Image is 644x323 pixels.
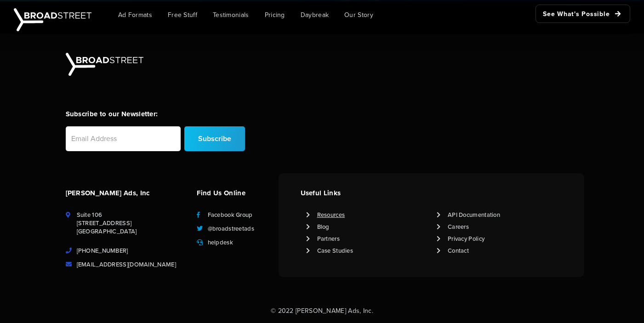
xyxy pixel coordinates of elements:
[208,238,233,247] a: helpdesk
[77,247,128,255] a: [PHONE_NUMBER]
[317,223,330,231] a: Blog
[14,8,91,31] img: Broadstreet | The Ad Manager for Small Publishers
[66,126,181,151] input: Email Address
[317,235,340,243] a: Partners
[265,10,285,20] span: Pricing
[213,10,249,20] span: Testimonials
[344,10,373,20] span: Our Story
[197,188,273,198] h4: Find Us Online
[294,5,336,25] a: Daybreak
[317,211,345,219] a: Resources
[448,223,469,231] a: Careers
[208,225,255,233] a: @broadstreetads
[337,5,380,25] a: Our Story
[536,5,630,23] a: See What's Possible
[111,5,159,25] a: Ad Formats
[208,211,253,219] a: Facebook Group
[301,188,562,198] h4: Useful Links
[317,247,353,255] a: Case Studies
[161,5,204,25] a: Free Stuff
[206,5,256,25] a: Testimonials
[66,211,186,236] li: Suite 106 [STREET_ADDRESS] [GEOGRAPHIC_DATA]
[118,10,152,20] span: Ad Formats
[448,211,500,219] a: API Documentation
[66,53,143,76] img: Broadstreet | The Ad Manager for Small Publishers
[258,5,292,25] a: Pricing
[66,109,245,119] h4: Subscribe to our Newsletter:
[301,10,329,20] span: Daybreak
[168,10,197,20] span: Free Stuff
[448,247,469,255] a: Contact
[448,235,484,243] a: Privacy Policy
[77,261,176,269] a: [EMAIL_ADDRESS][DOMAIN_NAME]
[66,188,186,198] h4: [PERSON_NAME] Ads, Inc
[184,126,245,151] input: Subscribe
